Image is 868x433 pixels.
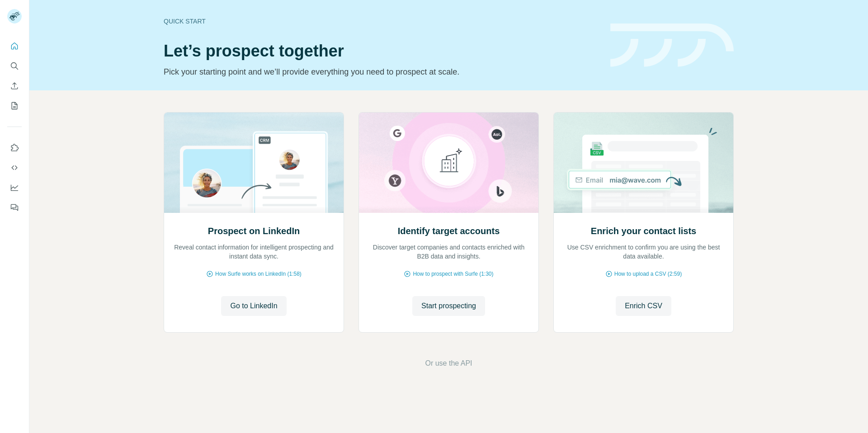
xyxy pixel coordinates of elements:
button: Go to LinkedIn [221,296,286,316]
p: Use CSV enrichment to confirm you are using the best data available. [563,243,724,261]
button: Use Surfe on LinkedIn [7,140,22,156]
p: Pick your starting point and we’ll provide everything you need to prospect at scale. [164,66,599,78]
span: How Surfe works on LinkedIn (1:58) [215,270,302,278]
img: Identify target accounts [359,113,539,213]
button: Search [7,58,22,74]
button: Start prospecting [412,296,485,316]
img: banner [610,24,734,67]
button: Quick start [7,38,22,54]
h2: Prospect on LinkedIn [208,225,300,237]
p: Discover target companies and contacts enriched with B2B data and insights. [368,243,529,261]
button: Dashboard [7,179,22,196]
div: Quick start [164,17,599,26]
h2: Enrich your contact lists [591,225,696,237]
h1: Let’s prospect together [164,42,599,60]
button: Or use the API [425,358,472,369]
button: Feedback [7,199,22,216]
button: Use Surfe API [7,160,22,176]
h2: Identify target accounts [398,225,500,237]
span: How to prospect with Surfe (1:30) [413,270,493,278]
span: Start prospecting [421,301,476,311]
span: How to upload a CSV (2:59) [614,270,682,278]
img: Enrich your contact lists [553,113,734,213]
p: Reveal contact information for intelligent prospecting and instant data sync. [173,243,335,261]
button: My lists [7,98,22,114]
img: Prospect on LinkedIn [164,113,344,213]
button: Enrich CSV [616,296,671,316]
span: Go to LinkedIn [230,301,277,311]
span: Enrich CSV [625,301,662,311]
button: Enrich CSV [7,78,22,94]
